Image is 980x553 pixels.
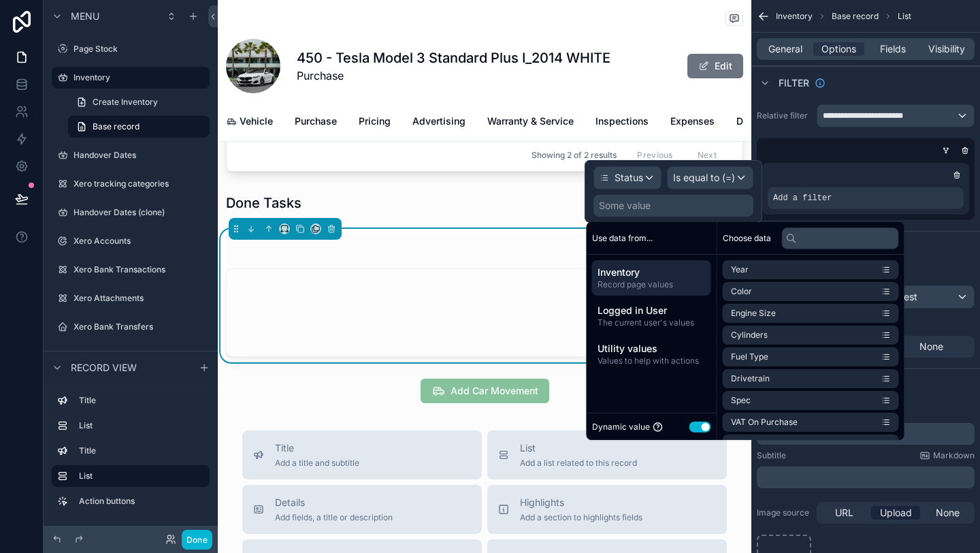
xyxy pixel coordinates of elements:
span: General [768,42,802,56]
span: The current user's values [598,317,706,328]
span: Record view [71,361,137,375]
span: Add a title and subtitle [275,458,359,469]
span: Highlights [520,496,642,509]
label: Contacts [73,350,207,361]
a: Xero tracking categories [52,173,210,195]
a: Xero Accounts [52,230,210,252]
div: scrollable content [44,383,218,526]
h1: 450 - Tesla Model 3 Standard Plus I_2014 WHITE [297,48,610,67]
span: Create Inventory [93,97,158,108]
label: Subtitle [757,450,786,461]
a: Pricing [359,109,391,136]
span: Add a section to highlights fields [520,512,642,523]
div: scrollable content [587,255,717,377]
a: Base record [68,116,210,138]
span: Values to help with actions [598,355,706,366]
label: Relative filter [757,110,811,121]
a: Warranty & Service [487,109,574,136]
a: Create Inventory [68,91,210,113]
span: Base record [93,121,140,132]
span: Options [821,42,856,56]
span: Title [275,441,359,455]
button: Is equal to (=) [667,166,753,189]
span: Menu [71,10,99,23]
a: Vehicle [226,109,273,136]
a: Expenses [670,109,715,136]
a: Advertising [412,109,465,136]
span: Use data from... [592,233,653,244]
span: Expenses [670,114,715,128]
span: Utility values [598,342,706,355]
button: HighlightsAdd a section to highlights fields [487,485,727,534]
label: Xero Accounts [73,236,207,247]
span: Add a list related to this record [520,458,637,469]
span: Fields [880,42,906,56]
span: Details [275,496,393,509]
a: Page Stock [52,38,210,60]
span: Showing 2 of 2 results [532,150,617,161]
label: Handover Dates [73,150,207,161]
span: Record page values [598,279,706,290]
label: Action buttons [79,496,204,507]
span: Visibility [928,42,965,56]
label: Xero Attachments [73,293,207,304]
a: Purchase [295,109,337,136]
span: Add fields, a title or description [275,512,393,523]
span: Warranty & Service [487,114,574,128]
span: Add a filter [773,193,832,204]
span: Logged in User [598,304,706,317]
a: Xero Bank Transactions [52,259,210,281]
div: scrollable content [757,467,975,488]
div: Some value [599,199,651,212]
span: Upload [880,506,912,520]
span: Purchase [297,67,610,84]
span: Inspections [595,114,649,128]
a: Markdown [919,450,975,461]
span: Status [615,171,643,185]
span: Filter [779,76,809,90]
span: Purchase [295,114,337,128]
span: List [520,441,637,455]
span: Is equal to (=) [673,171,735,185]
button: TitleAdd a title and subtitle [242,430,482,479]
button: Edit [687,54,743,78]
label: Xero Bank Transactions [73,264,207,275]
span: Base record [832,11,879,22]
span: None [919,340,943,353]
a: Inventory [52,67,210,89]
span: Inventory [598,266,706,279]
label: Inventory [73,72,201,83]
label: Xero Bank Transfers [73,321,207,332]
button: Status [593,166,661,189]
span: Vehicle [240,114,273,128]
a: Handover Dates (clone) [52,202,210,223]
label: List [79,471,199,481]
span: Markdown [933,450,975,461]
label: Title [79,445,204,456]
label: Page Stock [73,44,207,54]
label: Image source [757,507,811,518]
span: Documents [736,114,787,128]
a: Handover Dates [52,144,210,166]
span: Advertising [412,114,465,128]
button: ListAdd a list related to this record [487,430,727,479]
a: Xero Bank Transfers [52,316,210,338]
span: List [898,11,911,22]
label: Handover Dates (clone) [73,207,207,218]
label: Xero tracking categories [73,178,207,189]
span: URL [835,506,853,520]
button: DetailsAdd fields, a title or description [242,485,482,534]
span: Choose data [723,233,771,244]
span: Inventory [776,11,813,22]
a: Xero Attachments [52,287,210,309]
a: Contacts [52,345,210,366]
label: List [79,420,204,431]
button: Done [182,530,212,550]
span: Pricing [359,114,391,128]
a: Documents [736,109,787,136]
label: Title [79,395,204,406]
a: Inspections [595,109,649,136]
span: Dynamic value [592,422,650,432]
span: None [936,506,960,520]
